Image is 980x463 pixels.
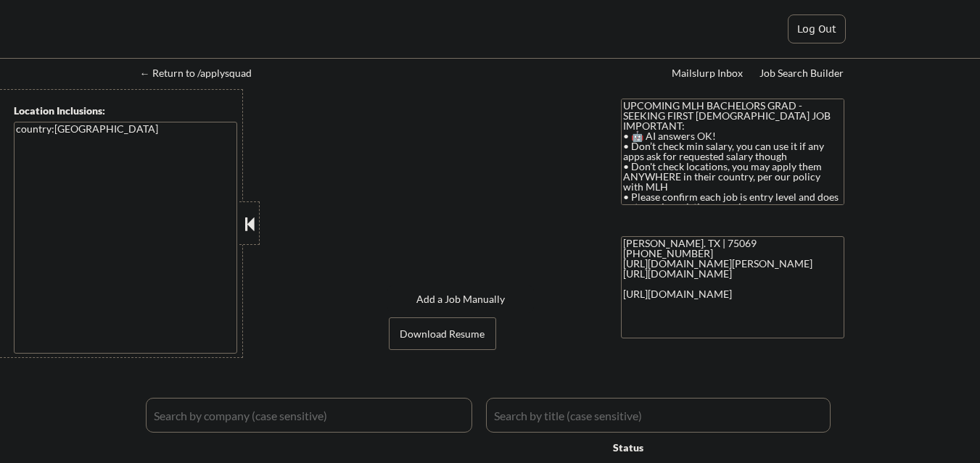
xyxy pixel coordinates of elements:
[140,67,265,82] a: ← Return to /applysquad
[389,317,496,350] button: Download Resume
[759,67,844,82] a: Job Search Builder
[146,398,472,433] input: Search by company (case sensitive)
[759,68,844,78] div: Job Search Builder
[140,68,265,78] div: ← Return to /applysquad
[387,285,534,313] button: Add a Job Manually
[672,68,744,78] div: Mailslurp Inbox
[486,398,831,433] input: Search by title (case sensitive)
[788,14,846,43] button: Log Out
[672,67,744,82] a: Mailslurp Inbox
[613,434,738,460] div: Status
[14,104,237,118] div: Location Inclusions:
